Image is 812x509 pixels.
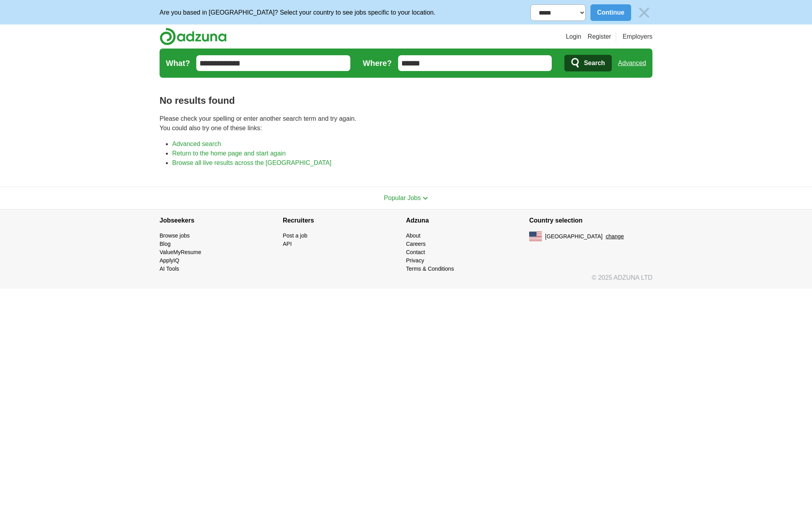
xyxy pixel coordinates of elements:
[406,249,425,255] a: Contact
[406,257,424,264] a: Privacy
[283,232,307,239] a: Post a job
[584,55,605,71] span: Search
[406,266,454,272] a: Terms & Conditions
[363,57,392,69] label: Where?
[606,232,624,241] button: change
[160,114,652,133] p: Please check your spelling or enter another search term and try again. You could also try one of ...
[588,32,611,41] a: Register
[406,232,421,239] a: About
[160,257,179,264] a: ApplyIQ
[529,232,542,241] img: US flag
[160,249,201,255] a: ValueMyResume
[160,94,652,108] h1: No results found
[172,150,286,157] a: Return to the home page and start again
[384,195,421,201] span: Popular Jobs
[172,140,221,147] a: Advanced search
[545,232,603,241] span: [GEOGRAPHIC_DATA]
[160,266,179,272] a: AI Tools
[423,196,428,200] img: toggle icon
[590,4,631,21] button: Continue
[622,32,652,41] a: Employers
[529,210,652,232] h4: Country selection
[160,28,227,45] img: Adzuna logo
[283,241,292,247] a: API
[618,55,646,71] a: Advanced
[160,232,190,239] a: Browse jobs
[172,159,331,166] a: Browse all live results across the [GEOGRAPHIC_DATA]
[160,241,171,247] a: Blog
[160,8,435,17] p: Are you based in [GEOGRAPHIC_DATA]? Select your country to see jobs specific to your location.
[153,273,659,289] div: © 2025 ADZUNA LTD
[636,4,652,21] img: icon_close_no_bg.svg
[566,32,581,41] a: Login
[406,241,426,247] a: Careers
[166,57,190,69] label: What?
[564,55,611,71] button: Search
